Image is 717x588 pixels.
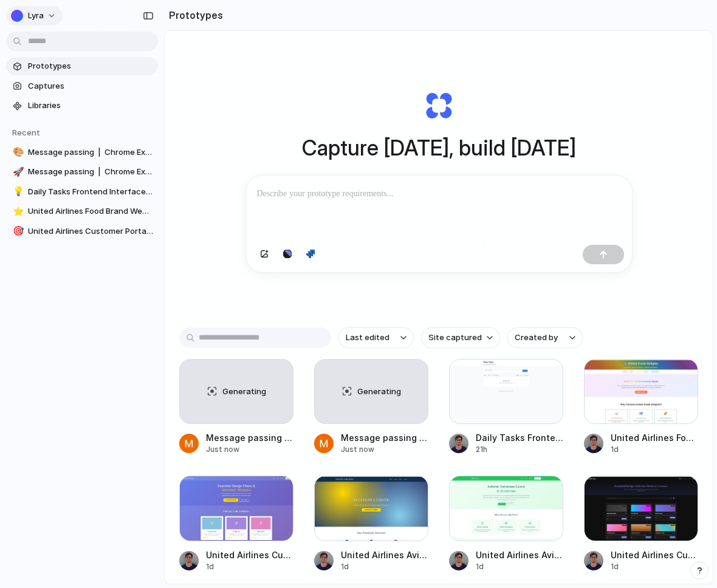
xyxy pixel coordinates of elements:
div: United Airlines Customer Portal Concept [206,549,293,561]
span: Last edited [346,332,389,344]
button: Last edited [338,327,414,348]
div: 💡 [13,185,21,199]
h1: Capture [DATE], build [DATE] [302,132,576,164]
span: Message passing | Chrome Extensions | Chrome for Developers [28,146,153,159]
a: United Airlines Customer Portal Featuring Advanced Filters and E-Commerce FunctionalityUnited Air... [584,476,698,572]
a: Captures [6,77,158,95]
div: Just now [206,444,293,455]
a: GeneratingMessage passing | Chrome Extensions | Chrome for DevelopersJust now [314,359,428,456]
div: United Airlines Customer Portal Featuring Advanced Filters and E-Commerce Functionality [611,549,698,561]
button: 🎨 [11,146,23,159]
a: 💡Daily Tasks Frontend Interface</assistant [6,183,158,201]
span: Created by [515,332,558,344]
span: Site captured [428,332,482,344]
div: United Airlines Aviation Food Showcase [341,549,428,561]
span: Lyra [28,10,44,22]
a: United Airlines Food Brand Website ShowcaseUnited Airlines Food Brand Website Showcase1d [584,359,698,456]
div: Daily Tasks Frontend Interface</assistant [476,431,563,444]
a: 🎯United Airlines Customer Portal Concept [6,222,158,241]
div: United Airlines Food Brand Website Showcase [611,431,698,444]
a: 🎨Message passing | Chrome Extensions | Chrome for Developers [6,143,158,162]
span: Libraries [28,100,153,112]
button: 🚀 [11,166,23,178]
button: ⭐ [11,205,23,217]
button: Site captured [421,327,500,348]
div: 1d [611,444,698,455]
div: 1d [341,561,428,572]
a: United Airlines Customer Portal ConceptUnited Airlines Customer Portal Concept1d [179,476,293,572]
div: 1d [206,561,293,572]
button: 💡 [11,186,23,198]
a: GeneratingMessage passing | Chrome Extensions | Chrome for DevelopersJust now [179,359,293,456]
span: United Airlines Food Brand Website Showcase [28,205,153,217]
button: Created by [507,327,583,348]
span: Generating [357,386,401,398]
button: Lyra [6,6,63,26]
span: Daily Tasks Frontend Interface</assistant [28,186,153,198]
a: United Airlines Aviation Food ShowcaseUnited Airlines Aviation Food Showcase1d [314,476,428,572]
div: 21h [476,444,563,455]
div: Message passing | Chrome Extensions | Chrome for Developers [341,431,428,444]
span: Recent [12,128,40,137]
a: United Airlines Aviation Food Website DesignUnited Airlines Aviation Food Website Design1d [449,476,563,572]
div: Just now [341,444,428,455]
span: Message passing | Chrome Extensions | Chrome for Developers [28,166,153,178]
h2: Prototypes [164,8,223,22]
span: Generating [222,386,266,398]
div: 🎯 [13,224,21,238]
div: 🚀 [13,165,21,179]
span: United Airlines Customer Portal Concept [28,225,153,238]
span: Captures [28,80,153,92]
span: Prototypes [28,60,153,72]
a: ⭐United Airlines Food Brand Website Showcase [6,202,158,220]
div: 🎨 [13,145,21,159]
div: United Airlines Aviation Food Website Design [476,549,563,561]
div: 1d [611,561,698,572]
a: Prototypes [6,57,158,75]
a: Daily Tasks Frontend Interface</assistantDaily Tasks Frontend Interface</assistant21h [449,359,563,456]
a: 🚀Message passing | Chrome Extensions | Chrome for Developers [6,163,158,181]
div: ⭐ [13,205,21,219]
a: Libraries [6,97,158,115]
button: 🎯 [11,225,23,238]
div: 1d [476,561,563,572]
div: Message passing | Chrome Extensions | Chrome for Developers [206,431,293,444]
